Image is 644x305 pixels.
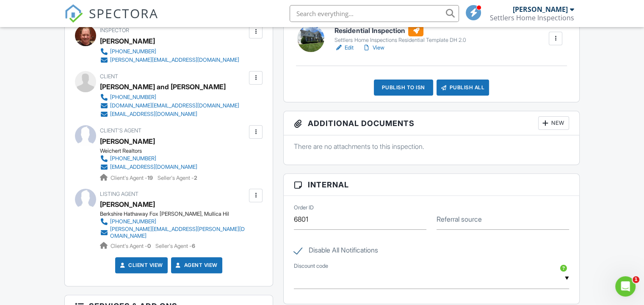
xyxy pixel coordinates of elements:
[334,44,354,52] a: Edit
[192,243,195,249] strong: 6
[538,116,569,130] div: New
[513,5,568,14] div: [PERSON_NAME]
[110,48,156,55] div: [PHONE_NUMBER]
[100,47,239,56] a: [PHONE_NUMBER]
[147,175,153,181] strong: 19
[284,174,579,196] h3: Internal
[294,142,569,151] p: There are no attachments to this inspection.
[290,5,459,22] input: Search everything...
[100,163,197,171] a: [EMAIL_ADDRESS][DOMAIN_NAME]
[100,73,118,80] span: Client
[111,243,152,249] span: Client's Agent -
[100,80,226,93] div: [PERSON_NAME] and [PERSON_NAME]
[100,102,239,110] a: [DOMAIN_NAME][EMAIL_ADDRESS][DOMAIN_NAME]
[100,154,197,163] a: [PHONE_NUMBER]
[110,164,197,170] div: [EMAIL_ADDRESS][DOMAIN_NAME]
[89,4,158,22] span: SPECTORA
[334,25,466,44] a: Residential Inspection Settlers Home Inspections Residential Template DH 2.0
[615,276,636,297] iframe: Intercom live chat
[633,276,639,283] span: 1
[147,243,151,249] strong: 0
[100,127,141,134] span: Client's Agent
[334,25,466,36] h6: Residential Inspection
[110,94,156,101] div: [PHONE_NUMBER]
[100,226,247,239] a: [PERSON_NAME][EMAIL_ADDRESS][PERSON_NAME][DOMAIN_NAME]
[490,14,574,22] div: Settlers Home Inspections
[100,148,204,154] div: Weichert Realtors
[174,261,218,269] a: Agent View
[155,243,195,249] span: Seller's Agent -
[110,57,239,63] div: [PERSON_NAME][EMAIL_ADDRESS][DOMAIN_NAME]
[100,211,254,217] div: Berkshire Hathaway Fox [PERSON_NAME], Mullica Hil
[294,204,314,212] label: Order ID
[437,214,482,224] label: Referral source
[100,198,155,211] a: [PERSON_NAME]
[100,217,247,226] a: [PHONE_NUMBER]
[100,56,239,64] a: [PERSON_NAME][EMAIL_ADDRESS][DOMAIN_NAME]
[100,191,138,197] span: Listing Agent
[362,44,384,52] a: View
[284,111,579,135] h3: Additional Documents
[294,246,378,257] label: Disable All Notifications
[334,37,466,44] div: Settlers Home Inspections Residential Template DH 2.0
[100,135,155,148] a: [PERSON_NAME]
[118,261,163,269] a: Client View
[110,102,239,109] div: [DOMAIN_NAME][EMAIL_ADDRESS][DOMAIN_NAME]
[110,218,156,225] div: [PHONE_NUMBER]
[110,111,197,118] div: [EMAIL_ADDRESS][DOMAIN_NAME]
[158,175,197,181] span: Seller's Agent -
[64,4,83,23] img: The Best Home Inspection Software - Spectora
[64,11,158,29] a: SPECTORA
[110,155,156,162] div: [PHONE_NUMBER]
[110,226,247,239] div: [PERSON_NAME][EMAIL_ADDRESS][PERSON_NAME][DOMAIN_NAME]
[437,80,489,96] div: Publish All
[100,110,239,118] a: [EMAIL_ADDRESS][DOMAIN_NAME]
[194,175,197,181] strong: 2
[100,93,239,102] a: [PHONE_NUMBER]
[374,80,433,96] div: Publish to ISN
[111,175,154,181] span: Client's Agent -
[100,35,155,47] div: [PERSON_NAME]
[294,262,328,270] label: Discount code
